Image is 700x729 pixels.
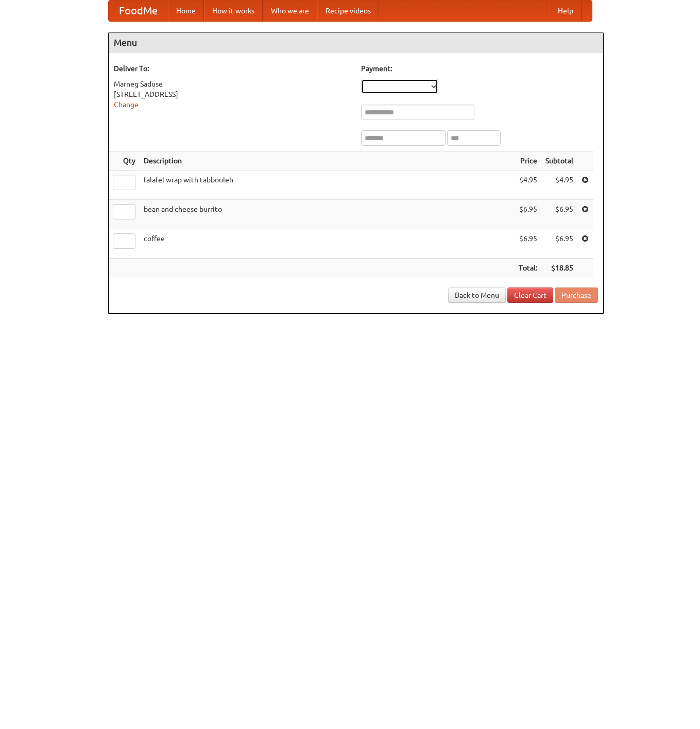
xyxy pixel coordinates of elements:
[140,200,515,229] td: bean and cheese burrito
[114,100,139,109] a: Change
[515,259,541,278] th: Total:
[541,259,577,278] th: $18.85
[109,1,168,21] a: FoodMe
[317,1,379,21] a: Recipe videos
[114,79,351,89] div: Marneg Saduse
[263,1,317,21] a: Who we are
[515,229,541,259] td: $6.95
[515,200,541,229] td: $6.95
[541,200,577,229] td: $6.95
[109,151,140,171] th: Qty
[550,1,582,21] a: Help
[507,287,553,303] a: Clear Cart
[541,229,577,259] td: $6.95
[515,171,541,200] td: $4.95
[140,171,515,200] td: falafel wrap with tabbouleh
[140,229,515,259] td: coffee
[448,287,506,303] a: Back to Menu
[541,151,577,171] th: Subtotal
[109,32,603,53] h4: Menu
[515,151,541,171] th: Price
[361,63,598,74] h5: Payment:
[541,171,577,200] td: $4.95
[168,1,204,21] a: Home
[204,1,263,21] a: How it works
[114,89,351,99] div: [STREET_ADDRESS]
[114,63,351,74] h5: Deliver To:
[140,151,515,171] th: Description
[555,287,598,303] button: Purchase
